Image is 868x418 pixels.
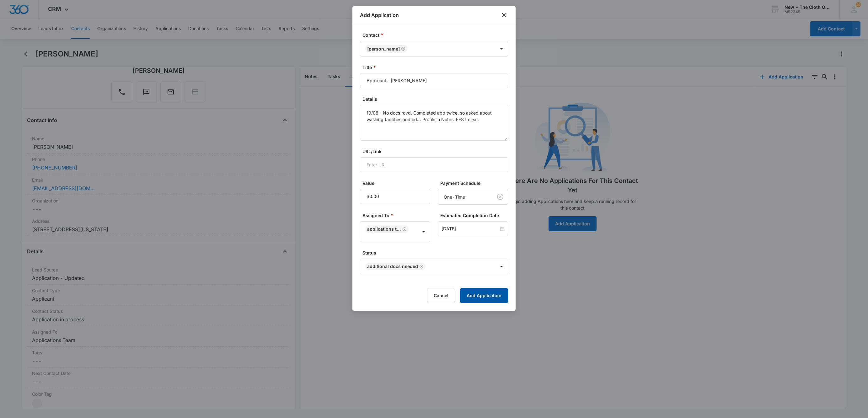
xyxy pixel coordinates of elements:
input: Value [360,189,430,204]
label: Contact [362,32,511,38]
button: close [501,11,508,19]
input: Oct 15, 2025 [442,225,499,232]
h1: Add Application [360,11,399,19]
label: URL/Link [362,148,511,155]
textarea: 10/08 - No docs rcvd. Completed app twice, so asked about washing facilities and cd#. Profile in ... [360,105,508,141]
label: Assigned To [362,212,433,219]
label: Estimated Completion Date [440,212,511,219]
button: Clear [495,192,505,202]
label: Value [362,180,433,186]
label: Payment Schedule [440,180,511,186]
input: Title [360,73,508,88]
input: Enter URL [360,157,508,172]
label: Details [362,96,511,102]
div: Additional Docs Needed [367,264,418,269]
div: Remove Additional Docs Needed [418,264,424,269]
button: Add Application [460,288,508,303]
div: Remove Jenny Claudia Guirand [400,46,405,51]
div: Remove Applications Team [401,227,407,231]
label: Status [362,249,511,256]
div: [PERSON_NAME] [367,46,400,51]
button: Cancel [427,288,455,303]
div: Applications Team [367,227,401,231]
label: Title [362,64,511,71]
